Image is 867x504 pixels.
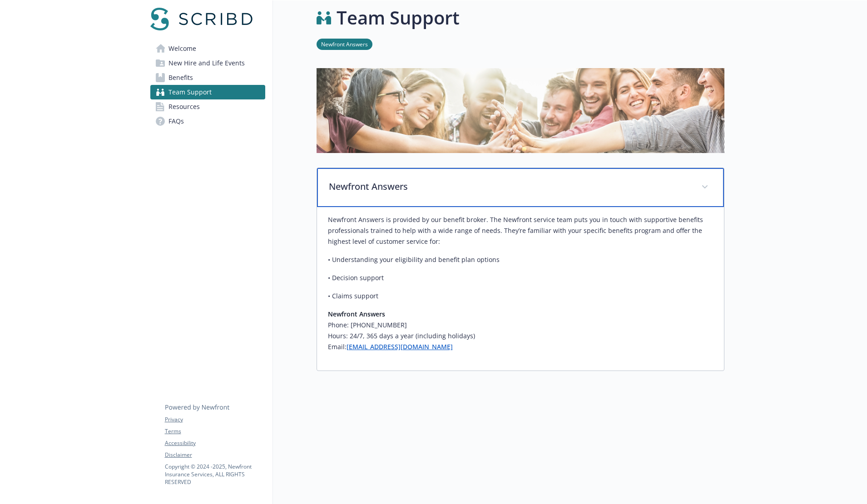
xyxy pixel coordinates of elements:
[347,342,453,351] a: [EMAIL_ADDRESS][DOMAIN_NAME]
[150,70,265,85] a: Benefits
[150,85,265,99] a: Team Support
[168,56,245,70] span: New Hire and Life Events
[317,40,372,48] a: Newfront Answers
[150,114,265,128] a: FAQs
[165,463,265,486] p: Copyright © 2024 - 2025 , Newfront Insurance Services, ALL RIGHTS RESERVED
[317,68,724,153] img: team support page banner
[165,415,265,424] a: Privacy
[150,99,265,114] a: Resources
[328,254,713,265] p: • Understanding your eligibility and benefit plan options​
[328,320,713,331] h6: Phone: [PHONE_NUMBER]
[317,207,724,371] div: Newfront Answers
[168,114,184,128] span: FAQs
[328,310,385,318] strong: Newfront Answers
[328,331,713,341] h6: Hours: 24/7, 365 days a year (including holidays)​
[168,85,212,99] span: Team Support
[317,168,724,207] div: Newfront Answers
[165,451,265,459] a: Disclaimer
[168,70,193,85] span: Benefits
[337,4,460,31] h1: Team Support
[328,341,713,352] h6: Email:
[168,41,196,56] span: Welcome
[328,272,713,283] p: • Decision support​
[165,427,265,435] a: Terms
[328,214,713,247] p: Newfront Answers is provided by our benefit broker. The Newfront service team puts you in touch w...
[168,99,200,114] span: Resources
[329,180,690,193] p: Newfront Answers
[150,41,265,56] a: Welcome
[165,439,265,447] a: Accessibility
[328,291,713,301] p: • Claims support​
[150,56,265,70] a: New Hire and Life Events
